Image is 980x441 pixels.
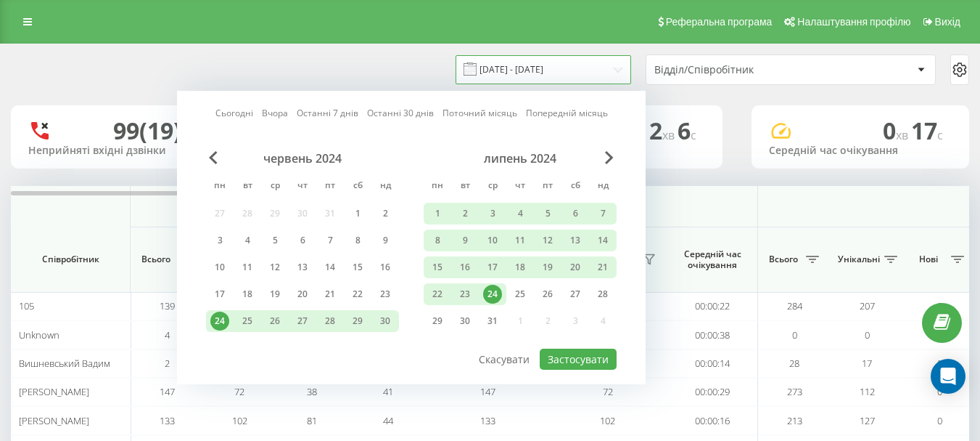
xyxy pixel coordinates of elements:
div: 15 [348,258,367,277]
div: 25 [511,285,530,304]
div: 10 [210,258,229,277]
span: Налаштування профілю [797,16,910,28]
div: 20 [566,258,585,277]
div: нд 30 черв 2024 р. [371,310,399,332]
div: 16 [376,258,395,277]
span: Previous Month [209,151,218,164]
div: пн 24 черв 2024 р. [206,310,234,332]
div: 26 [265,312,284,331]
div: 17 [483,258,502,277]
div: сб 8 черв 2024 р. [344,230,371,251]
span: 127 [860,414,875,427]
abbr: п’ятниця [319,176,341,198]
abbr: середа [264,176,286,198]
span: Вхідні дзвінки [168,201,720,212]
div: пн 22 лип 2024 р. [424,283,451,305]
span: c [691,127,696,143]
div: 27 [566,285,585,304]
span: 38 [307,385,317,398]
div: ср 26 черв 2024 р. [261,310,289,332]
div: нд 14 лип 2024 р. [589,230,617,251]
div: нд 7 лип 2024 р. [589,203,617,224]
abbr: неділя [374,176,396,198]
div: 29 [428,312,447,331]
abbr: субота [347,176,368,198]
div: вт 11 черв 2024 р. [234,256,261,278]
div: пт 28 черв 2024 р. [316,310,344,332]
div: ср 31 лип 2024 р. [479,310,506,332]
div: 12 [538,231,557,250]
span: 17 [911,115,943,146]
span: 102 [600,414,615,427]
div: 18 [511,258,530,277]
div: вт 23 лип 2024 р. [451,283,479,305]
div: сб 13 лип 2024 р. [561,230,589,251]
div: пт 21 черв 2024 р. [316,283,344,305]
div: ср 12 черв 2024 р. [261,256,289,278]
div: 7 [593,204,612,223]
span: хв [896,127,911,143]
div: 5 [538,204,557,223]
span: 284 [787,299,802,312]
abbr: понеділок [427,176,448,198]
span: 0 [792,328,797,341]
a: Попередній місяць [526,106,608,120]
div: чт 13 черв 2024 р. [289,256,316,278]
div: чт 11 лип 2024 р. [506,230,534,251]
div: сб 27 лип 2024 р. [561,283,589,305]
span: 0 [883,115,911,146]
span: 133 [480,414,495,427]
span: 72 [234,385,244,398]
span: Реферальна програма [666,16,773,28]
div: 16 [456,258,474,277]
div: 21 [321,285,339,304]
div: пт 19 лип 2024 р. [534,256,561,278]
div: 21 [593,258,612,277]
button: Застосувати [540,349,617,370]
div: 28 [593,285,612,304]
abbr: п’ятниця [537,176,559,198]
div: вт 30 лип 2024 р. [451,310,479,332]
span: Співробітник [23,254,118,265]
div: чт 20 черв 2024 р. [289,283,316,305]
abbr: субота [564,176,586,198]
span: 2 [165,357,170,370]
div: 11 [238,258,257,277]
div: 7 [321,231,339,250]
div: 5 [265,231,284,250]
div: 24 [210,312,229,331]
span: 133 [160,414,175,427]
div: нд 21 лип 2024 р. [589,256,617,278]
div: Неприйняті вхідні дзвінки [28,145,211,157]
span: 139 [160,299,175,312]
div: сб 22 черв 2024 р. [344,283,371,305]
td: 00:00:14 [667,349,758,378]
div: 6 [566,204,585,223]
span: 6 [678,115,696,146]
div: 28 [321,312,339,331]
div: сб 29 черв 2024 р. [344,310,371,332]
td: 00:00:29 [667,378,758,406]
div: 1 [428,204,447,223]
span: 4 [165,328,170,341]
div: нд 28 лип 2024 р. [589,283,617,305]
div: 19 [538,258,557,277]
div: чт 18 лип 2024 р. [506,256,534,278]
div: пн 3 черв 2024 р. [206,230,234,251]
span: c [937,127,943,143]
div: ср 10 лип 2024 р. [479,230,506,251]
div: сб 1 черв 2024 р. [344,203,371,224]
span: Всього [765,254,802,265]
span: 207 [860,299,875,312]
div: 29 [348,312,367,331]
span: 112 [860,385,875,398]
span: 105 [19,299,34,312]
div: 8 [428,231,447,250]
span: 0 [937,414,942,427]
div: 4 [238,231,257,250]
div: 22 [348,285,367,304]
a: Останні 30 днів [367,106,434,120]
div: 3 [210,231,229,250]
div: пт 7 черв 2024 р. [316,230,344,251]
span: 41 [383,385,393,398]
